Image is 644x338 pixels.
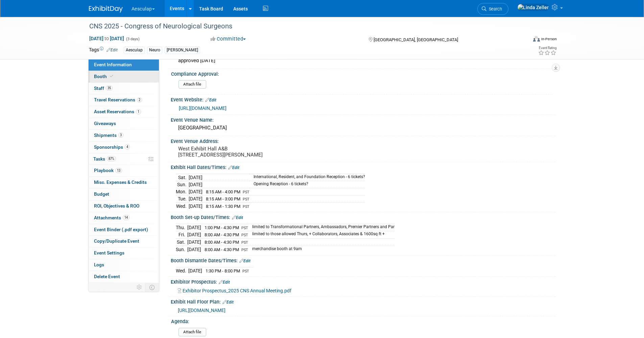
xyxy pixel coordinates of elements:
a: Sponsorships4 [89,142,159,153]
td: International, Resident, and Foundation Reception - 6 tickets? [249,174,365,181]
td: limited to those allowed Thurs, + Collaborators, Associates & 1600sq ft + [248,231,395,239]
span: Misc. Expenses & Credits [94,179,147,185]
td: [DATE] [188,267,202,274]
td: Toggle Event Tabs [145,283,159,292]
a: Shipments3 [89,130,159,141]
span: 8:15 AM - 3:00 PM [206,196,240,201]
span: PST [241,233,248,237]
span: [DATE] [DATE] [89,35,124,42]
div: Event Rating [538,46,556,50]
div: In-Person [541,37,557,42]
td: Sun. [176,181,189,188]
span: Sponsorships [94,144,130,150]
a: Event Settings [89,247,159,259]
td: Mon. [176,188,189,195]
span: 1:00 PM - 4:30 PM [205,225,239,230]
td: Wed. [176,202,189,210]
span: Budget [94,191,109,197]
div: Exhibit Hall Floor Plan: [171,297,555,306]
span: Asset Reservations [94,109,141,114]
td: Opening Reception - 6 tickets? [249,181,365,188]
a: Staff35 [89,83,159,94]
td: [DATE] [189,202,202,210]
button: Committed [208,35,248,43]
div: Booth Dismantle Dates/Times: [171,256,555,264]
td: Sat. [176,174,189,181]
i: Booth reservation complete [110,74,113,78]
span: 8:00 AM - 4:30 PM [205,232,239,237]
span: Shipments [94,132,123,138]
span: 8:15 AM - 4:00 PM [206,189,240,194]
span: Travel Reservations [94,97,142,102]
a: Edit [239,259,251,263]
span: PST [241,248,248,252]
a: Edit [228,165,239,170]
td: Tue. [176,195,189,203]
td: [DATE] [187,231,201,239]
div: Aesculap [124,47,145,54]
span: (3 days) [125,37,140,41]
span: 13 [115,168,122,173]
div: Event Format [487,35,557,45]
span: 14 [123,215,129,220]
div: [PERSON_NAME] [165,47,200,54]
a: Edit [106,48,118,52]
span: PST [242,269,249,273]
img: Linda Zeller [517,4,549,11]
span: PST [243,190,249,194]
a: Playbook13 [89,165,159,176]
span: ROI, Objectives & ROO [94,203,139,209]
span: Search [486,6,502,11]
span: Tasks [93,156,116,162]
td: Wed. [176,267,188,274]
span: to [103,36,110,41]
a: Event Information [89,59,159,71]
td: Personalize Event Tab Strip [134,283,145,292]
span: Event Binder (.pdf export) [94,227,148,232]
td: Fri. [176,231,187,239]
a: Logs [89,259,159,271]
span: Giveaways [94,121,116,126]
a: Edit [222,300,234,305]
a: Booth [89,71,159,82]
a: ROI, Objectives & ROO [89,200,159,212]
a: Event Binder (.pdf export) [89,224,159,236]
a: [URL][DOMAIN_NAME] [178,308,225,313]
span: 35 [106,86,113,91]
span: 4 [125,144,130,149]
img: Format-Inperson.png [533,36,540,42]
a: Tasks87% [89,153,159,165]
span: PST [241,240,248,245]
td: Tags [89,46,118,54]
td: [DATE] [189,174,202,181]
div: Neuro [147,47,162,54]
span: 1:30 PM - 8:00 PM [206,268,240,273]
div: Agenda: [171,316,552,325]
span: 8:15 AM - 1:30 PM [206,204,240,209]
a: Copy/Duplicate Event [89,236,159,247]
span: Delete Event [94,274,120,279]
td: [DATE] [187,246,201,253]
div: approved [DATE] [176,55,550,66]
a: Delete Event [89,271,159,283]
div: Event Venue Name: [171,115,555,123]
span: 3 [118,132,123,138]
a: [URL][DOMAIN_NAME] [179,105,226,111]
span: 87% [107,156,116,161]
pre: West Exhibit Hall A&B [STREET_ADDRESS][PERSON_NAME] [178,146,324,158]
a: Attachments14 [89,212,159,224]
td: Sun. [176,246,187,253]
td: [DATE] [189,181,202,188]
div: Event Venue Address: [171,136,555,145]
span: PST [243,204,249,209]
span: Attachments [94,215,129,220]
div: CNS 2025 - Congress of Neurological Surgeons [87,20,517,32]
span: 8:00 AM - 4:30 PM [205,247,239,252]
img: ExhibitDay [89,6,123,13]
span: Staff [94,86,113,91]
td: limited to Transformational Partners, Ambassadors, Premier Partners and Par [248,224,395,231]
div: Compliance Approval: [171,69,552,77]
span: [GEOGRAPHIC_DATA], [GEOGRAPHIC_DATA] [374,37,458,42]
span: Playbook [94,168,122,173]
span: PST [243,197,249,201]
